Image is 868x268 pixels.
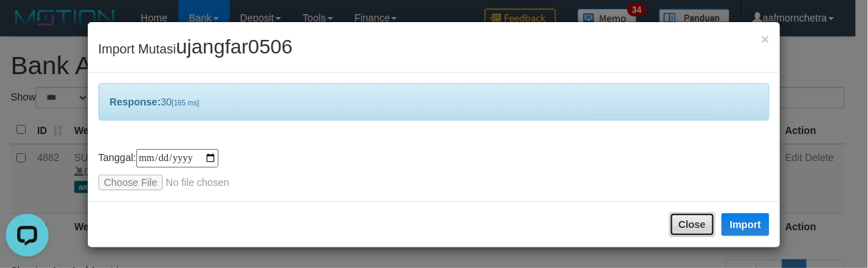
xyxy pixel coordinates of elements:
div: Tanggal: [99,149,770,190]
button: Import [722,213,770,236]
button: Close [670,212,715,237]
span: × [761,31,769,47]
button: Open LiveChat chat widget [6,6,49,48]
span: [165 ms] [172,99,199,107]
span: ujangfar0506 [176,36,293,58]
b: Response: [110,96,161,108]
span: Import Mutasi [99,42,293,56]
button: Close [761,31,769,46]
div: 30 [99,83,770,120]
